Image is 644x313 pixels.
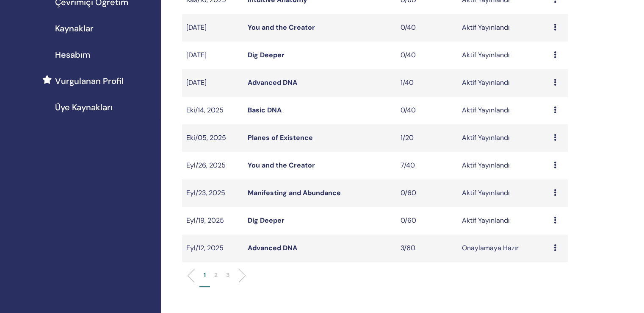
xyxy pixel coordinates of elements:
td: 1/20 [396,124,458,152]
td: Eki/14, 2025 [182,97,243,124]
td: 3/60 [396,235,458,262]
span: Hesabım [55,48,90,61]
td: 1/40 [396,69,458,97]
p: 3 [226,271,229,279]
td: Aktif Yayınlandı [458,69,550,97]
td: 0/40 [396,97,458,124]
a: Manifesting and Abundance [248,188,341,197]
td: Eki/05, 2025 [182,124,243,152]
td: Aktif Yayınlandı [458,152,550,179]
span: Vurgulanan Profil [55,75,124,87]
td: Aktif Yayınlandı [458,179,550,207]
td: Eyl/12, 2025 [182,235,243,262]
td: 0/40 [396,42,458,69]
td: Aktif Yayınlandı [458,207,550,235]
td: 0/40 [396,14,458,42]
a: Basic DNA [248,106,282,115]
a: You and the Creator [248,23,315,32]
p: 2 [214,271,218,279]
a: Planes of Existence [248,133,313,142]
td: Eyl/19, 2025 [182,207,243,235]
a: You and the Creator [248,161,315,170]
td: 7/40 [396,152,458,179]
span: Kaynaklar [55,22,94,35]
td: Eyl/26, 2025 [182,152,243,179]
a: Dig Deeper [248,50,285,59]
td: 0/60 [396,179,458,207]
td: Eyl/23, 2025 [182,179,243,207]
td: Aktif Yayınlandı [458,14,550,42]
td: [DATE] [182,69,243,97]
a: Advanced DNA [248,243,297,252]
td: Aktif Yayınlandı [458,42,550,69]
span: Üye Kaynakları [55,101,113,114]
p: 1 [204,271,206,279]
td: Aktif Yayınlandı [458,97,550,124]
td: 0/60 [396,207,458,235]
td: Onaylamaya Hazır [458,235,550,262]
td: Aktif Yayınlandı [458,124,550,152]
td: [DATE] [182,14,243,42]
a: Dig Deeper [248,216,285,225]
td: [DATE] [182,42,243,69]
a: Advanced DNA [248,78,297,87]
